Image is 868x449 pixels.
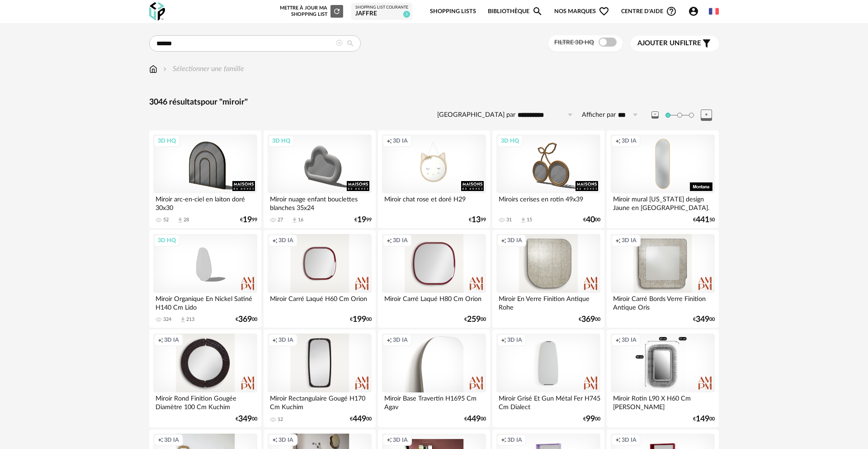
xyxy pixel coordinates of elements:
[581,316,595,323] span: 369
[464,316,486,323] div: € 00
[278,436,293,444] span: 3D IA
[693,416,715,422] div: € 00
[472,217,481,223] span: 13
[268,293,372,311] div: Miroir Carré Laqué H60 Cm Orion
[298,217,303,223] div: 16
[615,137,621,144] span: Creation icon
[583,217,600,223] div: € 00
[158,436,163,444] span: Creation icon
[622,237,637,244] span: 3D IA
[333,9,341,14] span: Refresh icon
[403,11,410,18] span: 3
[467,316,481,323] span: 259
[149,64,157,74] img: svg+xml;base64,PHN2ZyB3aWR0aD0iMTYiIGhlaWdodD0iMTciIHZpZXdCb3g9IjAgMCAxNiAxNyIgZmlsbD0ibm9uZSIgeG...
[586,217,595,223] span: 40
[378,330,490,427] a: Creation icon 3D IA Miroir Base Travertin H1695 Cm Agav €44900
[238,416,252,422] span: 349
[163,316,171,323] div: 324
[355,5,408,10] div: Shopping List courante
[607,330,719,427] a: Creation icon 3D IA Miroir Rotin L90 X H60 Cm [PERSON_NAME] €14900
[264,230,376,328] a: Creation icon 3D IA Miroir Carré Laqué H60 Cm Orion €19900
[278,336,293,344] span: 3D IA
[666,6,677,17] span: Help Circle Outline icon
[163,217,169,223] div: 52
[622,436,637,444] span: 3D IA
[243,217,252,223] span: 19
[506,217,512,223] div: 31
[353,316,366,323] span: 199
[637,39,701,48] span: filtre
[507,436,522,444] span: 3D IA
[354,217,372,223] div: € 99
[622,137,637,144] span: 3D IA
[154,135,180,147] div: 3D HQ
[158,336,163,344] span: Creation icon
[621,6,677,17] span: Centre d'aideHelp Circle Outline icon
[291,217,298,224] span: Download icon
[164,436,179,444] span: 3D IA
[161,64,169,74] img: svg+xml;base64,PHN2ZyB3aWR0aD0iMTYiIGhlaWdodD0iMTYiIHZpZXdCb3g9IjAgMCAxNiAxNiIgZmlsbD0ibm9uZSIgeG...
[696,217,709,223] span: 441
[554,1,609,22] span: Nos marques
[688,6,699,17] span: Account Circle icon
[268,135,294,147] div: 3D HQ
[149,330,261,427] a: Creation icon 3D IA Miroir Rond Finition Gougée Diamètre 100 Cm Kuchim €34900
[378,130,490,228] a: Creation icon 3D IA Miroir chat rose et doré H29 €1399
[496,293,600,311] div: Miroir En Verre Finition Antique Rohe
[586,416,595,422] span: 99
[520,217,527,224] span: Download icon
[153,193,257,211] div: Miroir arc-en-ciel en laiton doré 30x30
[579,316,600,323] div: € 00
[179,316,186,323] span: Download icon
[278,237,293,244] span: 3D IA
[611,193,715,211] div: Miroir mural [US_STATE] design Jaune en [GEOGRAPHIC_DATA].
[186,316,194,323] div: 213
[353,416,366,422] span: 449
[382,293,486,311] div: Miroir Carré Laqué H80 Cm Orion
[272,237,278,244] span: Creation icon
[382,392,486,411] div: Miroir Base Travertin H1695 Cm Agav
[240,217,257,223] div: € 99
[527,217,532,223] div: 15
[611,293,715,311] div: Miroir Carré Bords Verre Finition Antique Oris
[393,237,408,244] span: 3D IA
[387,336,392,344] span: Creation icon
[696,316,709,323] span: 349
[496,392,600,411] div: Miroir Grisé Et Gun Métal Fer H745 Cm Dialect
[161,64,244,74] div: Sélectionner une famille
[693,217,715,223] div: € 50
[149,130,261,228] a: 3D HQ Miroir arc-en-ciel en laiton doré 30x30 52 Download icon 28 €1999
[492,130,604,228] a: 3D HQ Miroirs cerises en rotin 49x39 31 Download icon 15 €4000
[507,336,522,344] span: 3D IA
[492,230,604,328] a: Creation icon 3D IA Miroir En Verre Finition Antique Rohe €36900
[622,336,637,344] span: 3D IA
[149,97,719,108] div: 3046 résultats
[393,436,408,444] span: 3D IA
[615,237,621,244] span: Creation icon
[264,330,376,427] a: Creation icon 3D IA Miroir Rectangulaire Gougé H170 Cm Kuchim 12 €44900
[701,38,712,49] span: Filter icon
[236,316,257,323] div: € 00
[272,336,278,344] span: Creation icon
[357,217,366,223] span: 19
[149,230,261,328] a: 3D HQ Miroir Organique En Nickel Satiné H140 Cm Lido 324 Download icon 213 €36900
[378,230,490,328] a: Creation icon 3D IA Miroir Carré Laqué H80 Cm Orion €25900
[709,6,719,16] img: fr
[696,416,709,422] span: 149
[430,1,476,22] a: Shopping Lists
[355,5,408,18] a: Shopping List courante JAFFRE 3
[611,392,715,411] div: Miroir Rotin L90 X H60 Cm [PERSON_NAME]
[153,392,257,411] div: Miroir Rond Finition Gougée Diamètre 100 Cm Kuchim
[355,10,408,18] div: JAFFRE
[387,237,392,244] span: Creation icon
[637,40,680,47] span: Ajouter un
[238,316,252,323] span: 369
[607,230,719,328] a: Creation icon 3D IA Miroir Carré Bords Verre Finition Antique Oris €34900
[583,416,600,422] div: € 00
[554,39,594,46] span: Filtre 3D HQ
[496,193,600,211] div: Miroirs cerises en rotin 49x39
[599,6,609,17] span: Heart Outline icon
[488,1,543,22] a: BibliothèqueMagnify icon
[264,130,376,228] a: 3D HQ Miroir nuage enfant bouclettes blanches 35x24 27 Download icon 16 €1999
[387,436,392,444] span: Creation icon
